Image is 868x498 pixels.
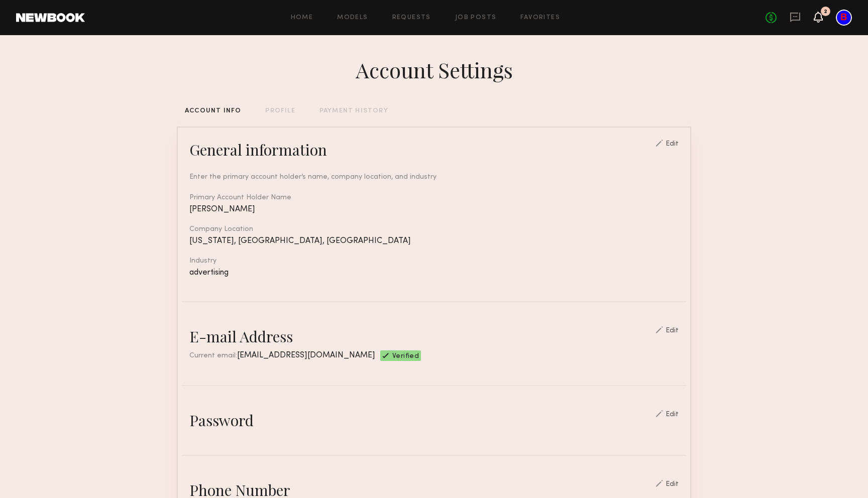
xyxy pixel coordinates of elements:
div: E-mail Address [189,326,293,346]
div: PROFILE [265,108,295,114]
div: Edit [666,411,679,418]
a: Favorites [520,15,560,21]
div: Industry [189,258,679,265]
div: [US_STATE], [GEOGRAPHIC_DATA], [GEOGRAPHIC_DATA] [189,237,679,245]
div: Enter the primary account holder’s name, company location, and industry [189,172,679,182]
div: advertising [189,269,679,277]
span: [EMAIL_ADDRESS][DOMAIN_NAME] [237,351,375,359]
div: Edit [666,141,679,148]
a: Requests [392,15,431,21]
a: Home [291,15,313,21]
div: General information [189,140,327,160]
a: Models [337,15,368,21]
div: [PERSON_NAME] [189,205,679,214]
div: Password [189,410,254,430]
a: Job Posts [455,15,497,21]
div: Company Location [189,226,679,233]
div: Current email: [189,350,375,361]
div: Edit [666,327,679,334]
div: 2 [824,9,827,15]
div: PAYMENT HISTORY [319,108,388,114]
div: Account Settings [356,56,513,84]
div: Primary Account Holder Name [189,194,679,201]
div: ACCOUNT INFO [185,108,241,114]
div: Edit [666,481,679,488]
span: Verified [392,353,419,361]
